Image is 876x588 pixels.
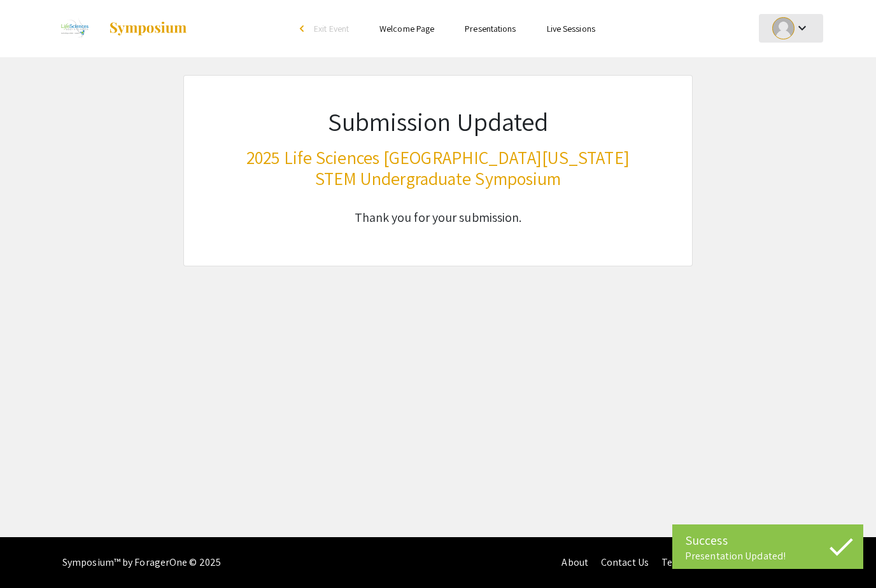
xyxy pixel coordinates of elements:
[601,556,649,569] a: Contact Us
[108,21,188,36] img: Symposium by ForagerOne
[465,23,516,34] a: Presentations
[246,147,630,189] h3: 2025 Life Sciences [GEOGRAPHIC_DATA][US_STATE] STEM Undergraduate Symposium
[53,13,188,44] a: 2025 Life Sciences South Florida STEM Undergraduate Symposium
[661,556,734,569] a: Terms of Service
[379,23,434,34] a: Welcome Page
[10,531,54,578] iframe: Chat
[795,20,810,36] mat-icon: Expand account dropdown
[759,14,823,43] button: Expand account dropdown
[300,25,307,32] div: arrow_back_ios
[547,23,595,34] a: Live Sessions
[562,556,588,569] a: About
[246,210,630,225] h5: Thank you for your submission.
[685,550,851,563] div: Presentation Updated!
[314,23,349,34] span: Exit Event
[62,537,221,588] div: Symposium™ by ForagerOne © 2025
[246,106,630,137] h1: Submission Updated
[53,13,95,44] img: 2025 Life Sciences South Florida STEM Undergraduate Symposium
[685,531,851,550] div: Success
